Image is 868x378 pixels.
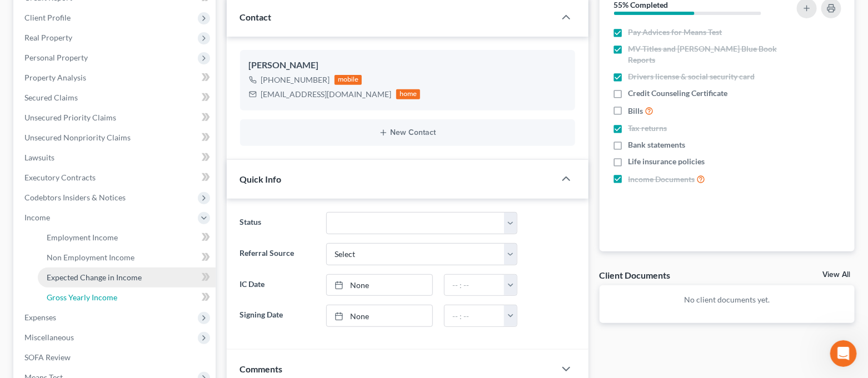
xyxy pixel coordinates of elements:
input: -- : -- [445,275,505,296]
span: Executory Contracts [24,173,96,182]
a: Unsecured Priority Claims [16,108,216,128]
p: No client documents yet. [608,294,846,305]
span: Property Analysis [24,73,86,82]
div: [PHONE_NUMBER] [261,74,330,85]
label: Referral Source [235,243,321,265]
span: Codebtors Insiders & Notices [24,193,126,202]
span: Client Profile [24,13,71,22]
a: Lawsuits [16,148,216,168]
button: Upload attachment [53,293,62,302]
div: mobile [335,75,362,85]
div: Katie says… [9,87,213,228]
h1: [PERSON_NAME] [54,6,126,14]
span: MV-Titles and [PERSON_NAME] Blue Book Reports [628,43,782,65]
div: [PERSON_NAME] [249,59,566,72]
span: Personal Property [24,53,88,62]
span: Income [24,213,50,222]
span: Non Employment Income [47,253,134,262]
span: Expected Change in Income [47,273,142,282]
button: Gif picker [35,293,44,302]
span: Pay Advices for Means Test [628,27,722,38]
label: Status [235,212,321,234]
button: Send a message… [191,289,208,306]
span: Credit Counseling Certificate [628,88,728,99]
a: Non Employment Income [38,248,216,268]
a: Employment Income [38,228,216,248]
span: Gross Yearly Income [47,293,117,302]
iframe: Intercom live chat [830,340,857,367]
button: Start recording [71,293,79,302]
a: Gross Yearly Income [38,288,216,308]
span: Quick Info [240,174,282,184]
a: Property Analysis [16,68,216,88]
button: Home [174,4,195,26]
span: Lawsuits [24,153,54,162]
span: Employment Income [47,233,118,242]
div: [EMAIL_ADDRESS][DOMAIN_NAME] [261,89,392,100]
span: Secured Claims [24,93,78,102]
span: Unsecured Priority Claims [24,113,116,122]
span: Expenses [24,313,56,322]
a: SOFA Review [16,347,216,367]
div: 🚨ATTN: [GEOGRAPHIC_DATA] of [US_STATE]The court has added a new Credit Counseling Field that we n... [9,87,182,204]
a: None [327,275,432,296]
div: Close [195,4,215,24]
span: Bank statements [628,139,686,150]
span: Comments [240,364,283,374]
span: Bills [628,105,643,117]
a: Unsecured Nonpriority Claims [16,128,216,148]
span: Miscellaneous [24,332,74,342]
span: Unsecured Nonpriority Claims [24,133,131,142]
p: Active 16h ago [54,14,108,25]
div: Client Documents [600,269,671,281]
img: Profile image for Katie [32,6,49,24]
a: Executory Contracts [16,168,216,188]
button: go back [7,4,28,26]
button: New Contact [249,128,566,137]
span: Tax returns [628,123,667,134]
span: Contact [240,12,272,22]
label: IC Date [235,274,321,296]
a: View All [822,271,850,279]
div: The court has added a new Credit Counseling Field that we need to update upon filing. Please remo... [18,121,173,197]
span: Drivers license & social security card [628,71,755,82]
button: Emoji picker [17,293,26,302]
div: [PERSON_NAME] • [DATE] [18,206,105,213]
a: Expected Change in Income [38,268,216,288]
b: 🚨ATTN: [GEOGRAPHIC_DATA] of [US_STATE] [18,94,158,114]
a: Secured Claims [16,88,216,108]
label: Signing Date [235,305,321,327]
div: home [396,89,421,99]
input: -- : -- [445,305,505,326]
span: Life insurance policies [628,156,705,167]
textarea: Message… [9,270,213,289]
span: Real Property [24,33,72,42]
a: None [327,305,432,326]
span: Income Documents [628,174,695,185]
span: SOFA Review [24,352,71,362]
